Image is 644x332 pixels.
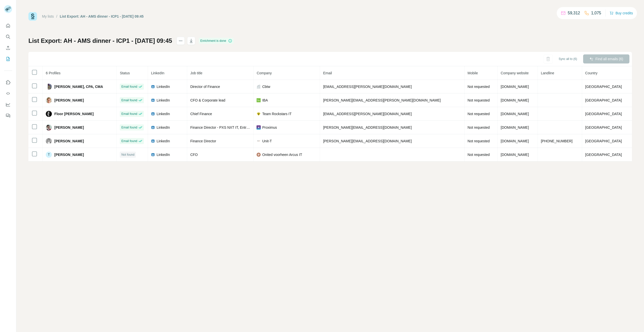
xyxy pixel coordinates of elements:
img: company-logo [257,153,261,157]
span: [GEOGRAPHIC_DATA] [585,153,622,157]
div: Enrichment is done [199,38,234,44]
span: [EMAIL_ADDRESS][PERSON_NAME][DOMAIN_NAME] [323,112,412,116]
button: Use Surfe on LinkedIn [4,78,12,87]
span: Job title [190,71,202,75]
span: Email found [121,139,137,143]
span: [GEOGRAPHIC_DATA] [585,98,622,102]
img: LinkedIn logo [151,153,155,157]
p: 59,312 [568,10,580,16]
span: IBA [262,98,268,103]
span: LinkedIn [156,111,170,116]
button: actions [177,37,185,45]
button: Sync all to (6) [555,55,581,63]
span: Sync all to (6) [559,57,577,61]
span: [DOMAIN_NAME] [501,125,529,129]
span: [DOMAIN_NAME] [501,153,529,157]
span: Floor [PERSON_NAME] [54,111,94,116]
span: Landline [541,71,554,75]
span: Cbtw [262,84,270,89]
img: Avatar [46,138,52,144]
span: [PERSON_NAME][EMAIL_ADDRESS][DOMAIN_NAME] [323,139,412,143]
a: My lists [42,14,54,18]
span: Chief Finance [190,112,212,116]
span: Onited voorheen Arcus IT [262,152,302,157]
img: Avatar [46,84,52,90]
span: LinkedIn [151,71,164,75]
span: [PHONE_NUMBER] [541,139,573,143]
span: Email found [121,84,137,89]
span: LinkedIn [156,139,170,144]
span: Country [585,71,597,75]
button: My lists [4,54,12,63]
div: List Export: AH - AMS dinner - ICP1 - [DATE] 09:45 [60,14,144,19]
span: Director of Finance [190,85,220,89]
span: Email found [121,98,137,103]
span: [PERSON_NAME] [54,98,84,103]
span: Not requested [468,98,490,102]
img: company-logo [257,98,261,102]
span: [PERSON_NAME] [54,125,84,130]
span: [GEOGRAPHIC_DATA] [585,125,622,129]
img: company-logo [257,125,261,129]
span: [GEOGRAPHIC_DATA] [585,112,622,116]
img: LinkedIn logo [151,139,155,143]
img: Avatar [46,124,52,130]
span: [DOMAIN_NAME] [501,85,529,89]
span: Not requested [468,112,490,116]
button: Search [4,32,12,41]
span: Finance Director - PXS NXT IT, Entreprise Communications & Operations divisions [190,125,319,129]
img: Avatar [46,111,52,117]
button: Quick start [4,21,12,30]
span: Not requested [468,139,490,143]
button: Buy credits [610,10,633,17]
img: company-logo [257,112,261,116]
span: LinkedIn [156,98,170,103]
span: CFO & Corporate lead [190,98,225,102]
img: Avatar [46,97,52,103]
span: [PERSON_NAME][EMAIL_ADDRESS][PERSON_NAME][DOMAIN_NAME] [323,98,441,102]
img: LinkedIn logo [151,98,155,102]
span: Mobile [468,71,478,75]
span: Company [257,71,272,75]
img: company-logo [257,139,261,143]
span: [DOMAIN_NAME] [501,112,529,116]
img: Surfe Logo [28,12,37,21]
button: Enrich CSV [4,43,12,52]
span: Finance Director [190,139,216,143]
button: Use Surfe API [4,89,12,98]
h1: List Export: AH - AMS dinner - ICP1 - [DATE] 09:45 [28,37,172,45]
img: LinkedIn logo [151,85,155,89]
span: Not found [121,152,134,157]
span: 6 Profiles [46,71,60,75]
span: Proximus [262,125,277,130]
span: LinkedIn [156,84,170,89]
span: [PERSON_NAME] [54,152,84,157]
span: Email found [121,125,137,130]
li: / [56,14,57,19]
span: [GEOGRAPHIC_DATA] [585,85,622,89]
button: Feedback [4,111,12,120]
span: Team Rockstars IT [262,111,292,116]
span: Unit-T [262,139,272,144]
span: Email [323,71,332,75]
span: [PERSON_NAME][EMAIL_ADDRESS][DOMAIN_NAME] [323,125,412,129]
img: LinkedIn logo [151,125,155,129]
span: Status [120,71,130,75]
span: [PERSON_NAME] [54,139,84,144]
span: Not requested [468,85,490,89]
span: Not requested [468,125,490,129]
span: LinkedIn [156,125,170,130]
span: [GEOGRAPHIC_DATA] [585,139,622,143]
span: [DOMAIN_NAME] [501,139,529,143]
span: Email found [121,112,137,116]
span: Company website [501,71,529,75]
p: 1,075 [591,10,601,16]
span: [EMAIL_ADDRESS][PERSON_NAME][DOMAIN_NAME] [323,85,412,89]
span: LinkedIn [156,152,170,157]
div: T [46,152,52,158]
img: LinkedIn logo [151,112,155,116]
span: CFO [190,153,198,157]
span: [DOMAIN_NAME] [501,98,529,102]
span: Not requested [468,153,490,157]
button: Dashboard [4,100,12,109]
